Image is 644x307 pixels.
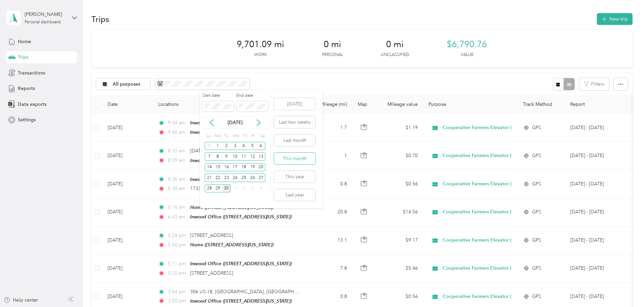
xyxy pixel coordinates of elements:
div: [PERSON_NAME] [25,11,67,18]
span: GPS [532,152,541,159]
td: [DATE] [102,142,153,170]
button: Filters [579,78,609,90]
span: Cooperative Farmers Elevator (CFE) [443,208,523,216]
th: Map [352,95,376,114]
span: 5:11 pm [168,260,187,268]
span: Cooperative Farmers Elevator (CFE) [443,265,523,272]
span: [STREET_ADDRESS] [190,233,233,238]
div: 18 [239,163,248,172]
div: Mo [213,131,221,141]
th: Date [102,95,153,114]
span: [DATE]–[DATE] US-18, [GEOGRAPHIC_DATA], [GEOGRAPHIC_DATA] [190,148,339,154]
td: Sep 1 - 30, 2025 [565,226,626,254]
p: Value [461,52,473,58]
label: Start date [202,93,234,99]
button: New trip [597,13,633,25]
td: [DATE] [102,254,153,282]
div: We [232,131,239,141]
td: [DATE] [102,170,153,198]
span: Settings [18,116,36,123]
td: Sep 1 - 30, 2025 [565,254,626,282]
div: 9 [222,152,231,161]
span: Inwood Office ([STREET_ADDRESS][US_STATE]) [190,214,292,219]
span: 9:40 am [168,129,187,136]
td: 0.8 [308,170,352,198]
div: 24 [231,174,239,182]
span: Cooperative Farmers Elevator (CFE) [443,293,523,300]
button: [DATE] [274,98,315,110]
span: Home ([STREET_ADDRESS][US_STATE]) [190,205,273,210]
span: Cooperative Farmers Elevator (CFE) [443,124,523,131]
span: 8:35 am [168,147,187,155]
div: 31 [205,142,213,150]
span: 0 mi [386,39,404,50]
button: Last two weeks [274,116,315,128]
div: 12 [248,152,257,161]
span: $6,790.76 [447,39,487,50]
span: GPS [532,293,541,300]
div: 11 [239,152,248,161]
button: Help center [4,297,38,304]
th: Mileage value [376,95,423,114]
span: Inwood Office ([STREET_ADDRESS][US_STATE]) [190,129,292,135]
button: This month [274,153,315,164]
div: 29 [213,184,222,193]
td: 20.8 [308,198,352,226]
span: 3:50 pm [168,297,187,305]
button: Last month [274,134,315,146]
span: 8:30 am [168,185,187,192]
div: 7 [205,152,213,161]
div: 21 [205,174,213,182]
iframe: Everlance-gr Chat Button Frame [606,269,644,307]
div: 27 [257,174,266,182]
span: 6:43 am [168,213,187,221]
td: [DATE] [102,198,153,226]
td: Sep 1 - 30, 2025 [565,170,626,198]
span: Data exports [18,101,47,108]
p: [DATE] [221,119,249,126]
div: 4 [239,142,248,150]
div: 19 [248,163,257,172]
span: 9:34 am [168,119,187,127]
td: 13.1 [308,226,352,254]
div: 30 [222,184,231,193]
span: Home [18,38,31,45]
span: 9,701.09 mi [237,39,284,50]
p: Personal [322,52,343,58]
span: GPS [532,237,541,244]
label: End date [236,93,268,99]
p: Work [254,52,267,58]
span: All purposes [113,82,141,87]
div: 3 [231,142,239,150]
div: 20 [257,163,266,172]
span: GPS [532,208,541,216]
div: 15 [213,163,222,172]
div: Th [242,131,248,141]
div: Sa [259,131,265,141]
td: $0.70 [376,142,423,170]
td: $5.46 [376,254,423,282]
div: 1 [213,142,222,150]
div: 16 [222,163,231,172]
span: Cooperative Farmers Elevator (CFE) [443,152,523,159]
span: 8:39 am [168,157,187,164]
span: 6:16 am [168,204,187,211]
span: Home ([STREET_ADDRESS][US_STATE]) [190,242,273,247]
span: Inwood Office ([STREET_ADDRESS][US_STATE]) [190,158,292,163]
div: 22 [213,174,222,182]
div: 23 [222,174,231,182]
span: 0 mi [324,39,341,50]
span: [STREET_ADDRESS] [190,270,233,276]
div: 14 [205,163,213,172]
span: 3:44 pm [168,288,187,296]
td: Sep 1 - 30, 2025 [565,142,626,170]
th: Report [565,95,626,114]
span: Cooperative Farmers Elevator (CFE) [443,180,523,188]
th: Track Method [518,95,565,114]
div: 13 [257,152,266,161]
span: Trips [18,54,28,61]
h1: Trips [91,16,109,23]
div: Su [205,131,211,141]
span: 5:24 pm [168,232,187,239]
